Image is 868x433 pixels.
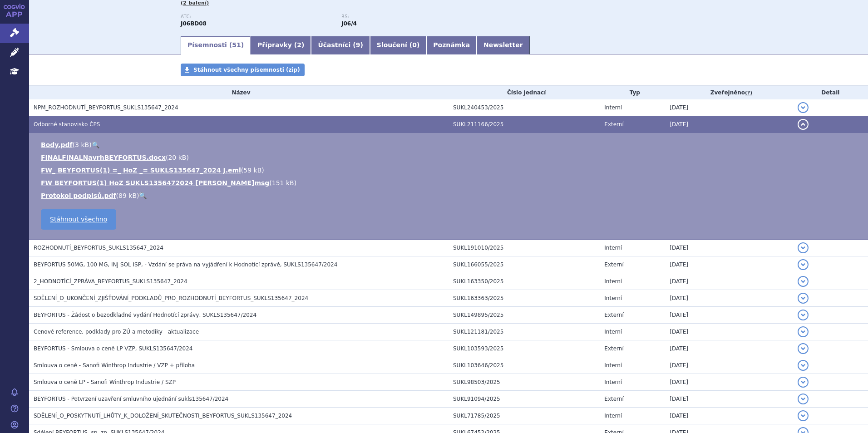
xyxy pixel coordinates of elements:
li: ( ) [41,166,859,175]
td: SUKL163350/2025 [449,273,600,290]
span: 3 kB [75,141,89,148]
span: Smlouva o ceně - Sanofi Winthrop Industrie / VZP + příloha [34,362,195,369]
button: detail [798,410,809,421]
a: Protokol podpisů.pdf [41,192,116,199]
span: 51 [232,41,241,49]
p: ATC: [181,14,332,20]
td: [DATE] [665,273,793,290]
li: ( ) [41,140,859,149]
span: SDĚLENÍ_O_UKONČENÍ_ZJIŠŤOVÁNÍ_PODKLADŮ_PRO_ROZHODNUTÍ_BEYFORTUS_SUKLS135647_2024 [34,295,308,301]
span: Cenové reference, podklady pro ZÚ a metodiky - aktualizace [34,329,199,335]
td: [DATE] [665,290,793,307]
strong: NIRSEVIMAB [181,20,207,27]
span: Interní [604,104,622,111]
span: BEYFORTUS - Potvrzení uzavření smluvního ujednání sukls135647/2024 [34,396,228,402]
span: 151 kB [272,179,294,187]
span: Externí [604,396,623,402]
span: Interní [604,362,622,369]
span: Interní [604,245,622,251]
span: Interní [604,413,622,419]
td: SUKL71785/2025 [449,408,600,424]
abbr: (?) [745,90,752,96]
td: SUKL121181/2025 [449,324,600,340]
span: Interní [604,295,622,301]
a: Poznámka [426,36,477,54]
td: SUKL103593/2025 [449,340,600,357]
li: ( ) [41,153,859,162]
button: detail [798,276,809,287]
a: 🔍 [139,192,147,199]
span: ROZHODNUTÍ_BEYFORTUS_SUKLS135647_2024 [34,245,163,251]
th: Číslo jednací [449,86,600,99]
td: SUKL166055/2025 [449,256,600,273]
button: detail [798,377,809,388]
a: FW BEYFORTUS(1) HoZ SUKLS1356472024 [PERSON_NAME]msg [41,179,269,187]
span: BEYFORTUS - Smlouva o ceně LP VZP, SUKLS135647/2024 [34,345,192,352]
a: Písemnosti (51) [181,36,251,54]
span: 89 kB [118,192,137,199]
td: [DATE] [665,116,793,133]
a: Stáhnout všechno [41,209,116,230]
span: Interní [604,379,622,385]
button: detail [798,102,809,113]
th: Typ [600,86,665,99]
button: detail [798,360,809,371]
td: [DATE] [665,374,793,391]
span: Externí [604,121,623,128]
a: FINALFINALNavrhBEYFORTUS.docx [41,154,166,161]
td: [DATE] [665,256,793,273]
span: 2 [297,41,301,49]
span: Externí [604,312,623,318]
td: [DATE] [665,99,793,116]
td: [DATE] [665,340,793,357]
a: Stáhnout všechny písemnosti (zip) [181,64,305,76]
button: detail [798,343,809,354]
a: Body.pdf [41,141,73,148]
span: Interní [604,278,622,285]
td: [DATE] [665,391,793,408]
span: 9 [356,41,360,49]
a: Přípravky (2) [251,36,311,54]
span: SDĚLENÍ_O_POSKYTNUTÍ_LHŮTY_K_DOLOŽENÍ_SKUTEČNOSTI_BEYFORTUS_SUKLS135647_2024 [34,413,292,419]
a: Sloučení (0) [370,36,426,54]
span: Stáhnout všechny písemnosti (zip) [193,67,300,73]
span: NPM_ROZHODNUTÍ_BEYFORTUS_SUKLS135647_2024 [34,104,178,111]
button: detail [798,310,809,320]
td: SUKL149895/2025 [449,307,600,324]
button: detail [798,242,809,253]
span: Odborné stanovisko ČPS [34,121,100,128]
p: RS: [341,14,493,20]
a: Účastníci (9) [311,36,370,54]
a: 🔍 [92,141,99,148]
li: ( ) [41,178,859,187]
td: SUKL98503/2025 [449,374,600,391]
td: SUKL240453/2025 [449,99,600,116]
span: 2_HODNOTÍCÍ_ZPRÁVA_BEYFORTUS_SUKLS135647_2024 [34,278,187,285]
td: [DATE] [665,408,793,424]
th: Detail [793,86,868,99]
td: [DATE] [665,357,793,374]
td: [DATE] [665,324,793,340]
span: Interní [604,329,622,335]
button: detail [798,394,809,404]
td: SUKL191010/2025 [449,239,600,256]
li: ( ) [41,191,859,200]
button: detail [798,293,809,304]
td: [DATE] [665,239,793,256]
button: detail [798,119,809,130]
span: 20 kB [168,154,186,161]
span: 59 kB [243,167,261,174]
th: Název [29,86,449,99]
span: Externí [604,345,623,352]
button: detail [798,259,809,270]
strong: nirsevimab [341,20,357,27]
td: SUKL91094/2025 [449,391,600,408]
td: [DATE] [665,307,793,324]
button: detail [798,326,809,337]
span: Smlouva o ceně LP - Sanofi Winthrop Industrie / SZP [34,379,176,385]
span: 0 [412,41,417,49]
th: Zveřejněno [665,86,793,99]
td: SUKL103646/2025 [449,357,600,374]
td: SUKL211166/2025 [449,116,600,133]
span: Externí [604,261,623,268]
